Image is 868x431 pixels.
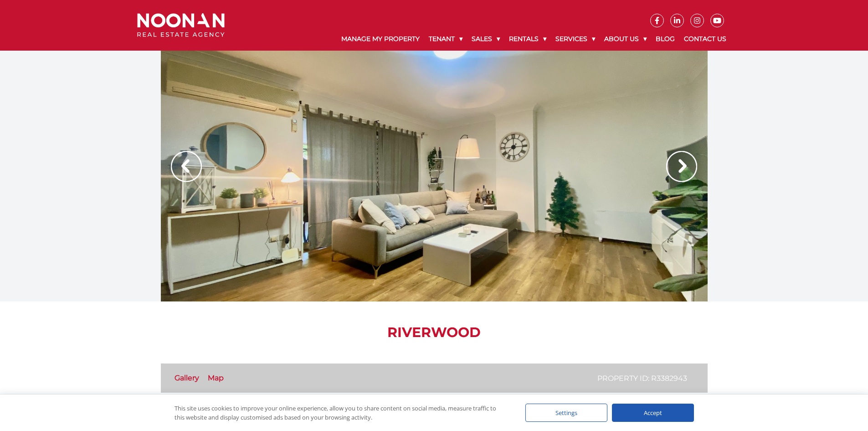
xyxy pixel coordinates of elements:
div: Accept [612,404,694,422]
a: Services [551,27,600,51]
img: Arrow slider [666,151,697,182]
a: Sales [467,27,504,51]
a: Blog [651,27,679,51]
a: Manage My Property [337,27,424,51]
div: This site uses cookies to improve your online experience, allow you to share content on social me... [175,404,507,422]
a: Contact Us [679,27,731,51]
a: About Us [600,27,651,51]
img: Noonan Real Estate Agency [137,13,225,37]
div: Settings [525,404,607,422]
p: Property ID: R3382943 [597,373,687,384]
a: Map [208,374,224,382]
a: Tenant [424,27,467,51]
a: Gallery [175,374,199,382]
h1: RIVERWOOD [161,324,708,341]
a: Rentals [504,27,551,51]
img: Arrow slider [171,151,202,182]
